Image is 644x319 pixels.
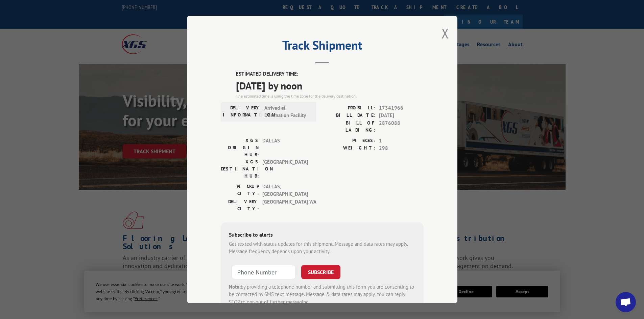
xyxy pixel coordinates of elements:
strong: Note: [229,284,241,290]
label: ESTIMATED DELIVERY TIME: [236,70,424,78]
span: DALLAS [262,137,308,158]
span: [DATE] [379,112,424,119]
span: DALLAS , [GEOGRAPHIC_DATA] [262,183,308,198]
h2: Track Shipment [221,41,424,53]
span: Arrived at Destination Facility [264,104,310,119]
span: 17341966 [379,104,424,112]
label: DELIVERY INFORMATION: [223,104,261,119]
span: [GEOGRAPHIC_DATA] , WA [262,198,308,212]
button: Close modal [442,24,449,42]
label: WEIGHT: [322,144,376,152]
label: XGS ORIGIN HUB: [221,137,259,158]
label: XGS DESTINATION HUB: [221,158,259,180]
input: Phone Number [232,265,296,279]
span: 298 [379,144,424,152]
span: [DATE] by noon [236,78,424,93]
div: Get texted with status updates for this shipment. Message and data rates may apply. Message frequ... [229,240,415,256]
span: 2876088 [379,119,424,134]
div: by providing a telephone number and submitting this form you are consenting to be contacted by SM... [229,283,415,306]
span: 1 [379,137,424,145]
button: SUBSCRIBE [301,265,340,279]
label: DELIVERY CITY: [221,198,259,212]
div: Open chat [616,292,636,312]
label: BILL OF LADING: [322,119,376,134]
label: BILL DATE: [322,112,376,119]
label: PIECES: [322,137,376,145]
div: Subscribe to alerts [229,231,415,240]
label: PICKUP CITY: [221,183,259,198]
div: The estimated time is using the time zone for the delivery destination. [236,93,424,99]
span: [GEOGRAPHIC_DATA] [262,158,308,180]
label: PROBILL: [322,104,376,112]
